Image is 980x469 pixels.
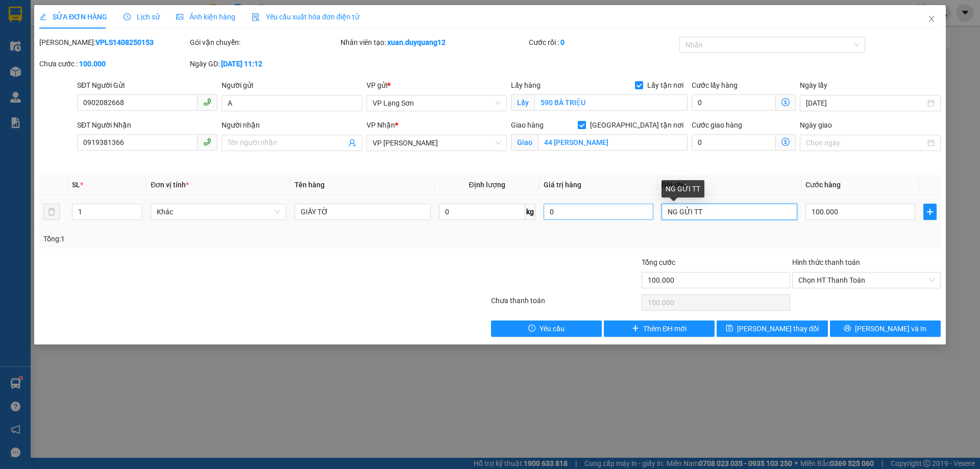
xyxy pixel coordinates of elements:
span: exclamation-circle [528,325,535,333]
span: Yêu cầu xuất hóa đơn điện tử [252,13,359,21]
span: Đơn vị tính [151,181,189,189]
b: 0 [560,38,565,46]
div: Cước rồi : [529,37,677,48]
input: Ghi Chú [661,204,797,220]
input: Lấy tận nơi [534,94,688,111]
span: Tổng cước [642,258,675,266]
button: plus [923,204,937,220]
span: close [927,15,936,23]
button: Close [917,5,946,34]
span: plus [632,325,639,333]
div: Chưa cước : [39,58,188,69]
div: [PERSON_NAME]: [39,37,188,48]
div: SĐT Người Nhận [77,119,217,131]
div: SĐT Người Gửi [77,80,217,91]
span: SL [72,181,80,189]
span: dollar-circle [781,138,790,146]
span: phone [203,138,211,146]
b: VPLS1408250153 [95,38,154,46]
b: [DATE] 11:12 [221,60,262,68]
span: Giá trị hàng [544,181,581,189]
span: Cước hàng [805,181,841,189]
div: Tổng: 1 [43,233,378,244]
span: Tên hàng [295,181,325,189]
span: plus [924,208,936,216]
input: Giao tận nơi [538,134,688,151]
span: Chọn HT Thanh Toán [798,273,935,288]
span: Khác [157,204,280,219]
div: Ngày GD: [190,58,338,69]
span: Giao hàng [511,121,544,129]
span: Lịch sử [124,13,160,21]
th: Ghi chú [657,175,801,195]
span: Lấy [511,94,534,111]
span: Ảnh kiện hàng [176,13,235,21]
div: Người nhận [222,119,362,131]
div: Nhân viên tạo: [340,37,527,48]
button: exclamation-circleYêu cầu [491,320,602,337]
input: Cước lấy hàng [692,94,776,111]
span: kg [525,204,535,220]
div: Người gửi [222,80,362,91]
label: Ngày lấy [800,81,827,89]
button: printer[PERSON_NAME] và In [830,320,941,337]
span: clock-circle [124,13,131,20]
input: Ngày giao [806,137,925,149]
span: VP Lạng Sơn [373,95,501,111]
span: Lấy hàng [511,81,541,89]
span: edit [39,13,46,20]
input: Cước giao hàng [692,134,776,151]
input: VD: Bàn, Ghế [295,204,430,220]
label: Hình thức thanh toán [792,258,860,266]
span: dollar-circle [781,98,790,106]
b: xuan.duyquang12 [387,38,446,46]
span: [GEOGRAPHIC_DATA] tận nơi [586,119,688,131]
span: VP Minh Khai [373,135,501,151]
div: Gói vận chuyển: [190,37,338,48]
span: VP Nhận [366,121,395,129]
b: 100.000 [79,60,106,68]
span: Lấy tận nơi [643,80,688,91]
span: phone [203,98,211,106]
span: Định lượng [469,181,505,189]
span: save [726,325,733,333]
button: delete [43,204,60,220]
span: [PERSON_NAME] thay đổi [737,323,819,334]
span: printer [844,325,851,333]
span: Thêm ĐH mới [643,323,687,334]
img: icon [252,13,260,21]
span: [PERSON_NAME] và In [855,323,926,334]
span: user-add [348,139,356,147]
button: save[PERSON_NAME] thay đổi [717,320,827,337]
span: Giao [511,134,538,151]
label: Cước lấy hàng [692,81,738,89]
input: Ngày lấy [806,97,925,109]
span: picture [176,13,183,20]
span: Yêu cầu [540,323,565,334]
label: Cước giao hàng [692,121,742,129]
span: SỬA ĐƠN HÀNG [39,13,107,21]
button: plusThêm ĐH mới [604,320,715,337]
div: VP gửi [366,80,507,91]
div: Chưa thanh toán [490,295,641,313]
label: Ngày giao [800,121,832,129]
